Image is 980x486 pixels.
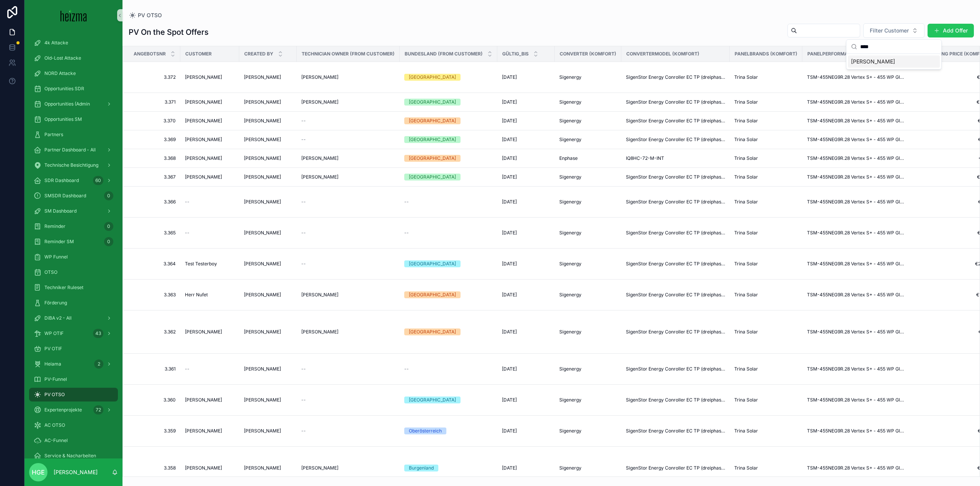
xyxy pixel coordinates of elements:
[409,74,456,81] div: [GEOGRAPHIC_DATA]
[301,261,306,267] span: --
[502,74,550,80] a: [DATE]
[559,155,578,161] span: Enphase
[244,155,281,161] span: [PERSON_NAME]
[44,269,57,275] span: OTSO
[44,346,62,352] span: PV OTIF
[807,329,905,335] a: TSM-455NEG9R.28 Vertex S+ - 455 WP Glas-Glas
[44,162,98,168] span: Technische Besichtigung
[244,155,292,161] a: [PERSON_NAME]
[734,199,798,205] a: Trina Solar
[132,329,176,335] a: 3.362
[863,23,924,38] button: Select Button
[559,174,617,180] a: Sigenergy
[807,99,905,105] a: TSM-455NEG9R.28 Vertex S+ - 455 WP Glas-Glas
[559,230,617,236] a: Sigenergy
[502,199,550,205] a: [DATE]
[132,74,176,80] span: 3.372
[626,292,725,298] a: SigenStor Energy Conroller EC TP (dreiphasig) 10.0
[132,292,176,298] span: 3.363
[502,155,517,161] span: [DATE]
[502,199,517,205] span: [DATE]
[559,137,617,143] a: Sigenergy
[29,112,118,126] a: Opportunities SM
[132,174,176,180] a: 3.367
[502,292,517,298] span: [DATE]
[29,174,118,187] a: SDR Dashboard60
[734,155,798,161] a: Trina Solar
[29,158,118,172] a: Technische Besichtigung
[734,137,798,143] a: Trina Solar
[29,265,118,279] a: OTSO
[93,176,103,185] div: 60
[301,230,306,236] span: --
[301,74,395,80] a: [PERSON_NAME]
[301,329,395,335] a: [PERSON_NAME]
[129,11,162,19] a: PV OTSO
[734,292,798,298] a: Trina Solar
[807,74,905,80] a: TSM-455NEG9R.28 Vertex S+ - 455 WP Glas-Glas
[301,174,338,180] span: [PERSON_NAME]
[807,137,905,143] span: TSM-455NEG9R.28 Vertex S+ - 455 WP Glas-Glas
[807,292,905,298] a: TSM-455NEG9R.28 Vertex S+ - 455 WP Glas-Glas
[44,70,76,76] span: NORD Attacke
[132,99,176,105] a: 3.371
[132,155,176,161] span: 3.368
[244,174,292,180] a: [PERSON_NAME]
[132,230,176,236] a: 3.365
[44,208,77,214] span: SM Dashboard
[244,137,292,143] a: [PERSON_NAME]
[301,199,306,205] span: --
[502,118,550,124] a: [DATE]
[626,329,725,335] a: SigenStor Energy Conroller EC TP (dreiphasig) 20.0
[734,329,798,335] a: Trina Solar
[404,230,409,236] span: --
[301,199,395,205] a: --
[409,291,456,298] div: [GEOGRAPHIC_DATA]
[29,67,118,80] a: NORD Attacke
[29,51,118,65] a: Old-Lost Attacke
[626,99,725,105] a: SigenStor Energy Conroller EC TP (dreiphasig) 17.0
[44,300,67,306] span: Förderung
[29,82,118,96] a: Opportunities SDR
[404,291,493,298] a: [GEOGRAPHIC_DATA]
[185,118,235,124] a: [PERSON_NAME]
[244,230,281,236] span: [PERSON_NAME]
[44,239,74,245] span: Reminder SM
[244,118,281,124] span: [PERSON_NAME]
[29,97,118,111] a: Opportunities (Admin
[626,137,725,143] a: SigenStor Energy Conroller EC TP (dreiphasig) 10.0
[185,155,235,161] a: [PERSON_NAME]
[185,199,235,205] a: --
[29,235,118,249] a: Reminder SM0
[185,174,222,180] span: [PERSON_NAME]
[132,261,176,267] span: 3.364
[29,219,118,233] a: Reminder0
[132,199,176,205] span: 3.366
[132,137,176,143] a: 3.369
[807,118,905,124] a: TSM-455NEG9R.28 Vertex S+ - 455 WP Glas-Glas
[409,260,456,267] div: [GEOGRAPHIC_DATA]
[301,137,395,143] a: --
[734,261,758,267] span: Trina Solar
[244,174,281,180] span: [PERSON_NAME]
[734,99,798,105] a: Trina Solar
[734,155,758,161] span: Trina Solar
[502,174,517,180] span: [DATE]
[807,261,905,267] a: TSM-455NEG9R.28 Vertex S+ - 455 WP Glas-Glas
[244,329,292,335] a: [PERSON_NAME]
[559,118,581,124] span: Sigenergy
[244,230,292,236] a: [PERSON_NAME]
[559,329,581,335] span: Sigenergy
[502,329,517,335] span: [DATE]
[626,118,725,124] span: SigenStor Energy Conroller EC TP (dreiphasig) 10.0
[93,329,103,338] div: 43
[502,137,517,143] span: [DATE]
[44,177,79,184] span: SDR Dashboard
